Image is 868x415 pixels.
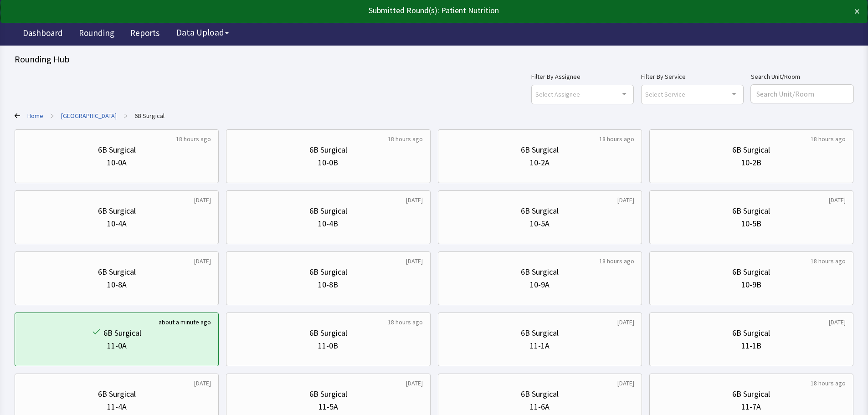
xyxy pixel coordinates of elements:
[732,266,770,278] div: 6B Surgical
[176,134,211,143] div: 18 hours ago
[309,327,347,339] div: 6B Surgical
[741,278,761,291] div: 10-9B
[741,400,761,413] div: 11-7A
[854,4,860,19] button: ×
[811,379,846,388] div: 18 hours ago
[732,205,770,217] div: 6B Surgical
[535,89,580,99] span: Select Assignee
[107,217,127,230] div: 10-4A
[406,195,423,205] div: [DATE]
[751,85,853,103] input: Search Unit/Room
[309,205,347,217] div: 6B Surgical
[599,256,634,266] div: 18 hours ago
[194,256,211,266] div: [DATE]
[521,388,559,400] div: 6B Surgical
[617,318,634,327] div: [DATE]
[521,143,559,156] div: 6B Surgical
[617,195,634,205] div: [DATE]
[741,217,761,230] div: 10-5B
[107,156,127,169] div: 10-0A
[8,4,775,17] div: Submitted Round(s): Patient Nutrition
[599,134,634,143] div: 18 hours ago
[811,134,846,143] div: 18 hours ago
[406,256,423,266] div: [DATE]
[134,111,164,120] a: 6B Surgical
[107,400,127,413] div: 11-4A
[98,143,136,156] div: 6B Surgical
[159,318,211,327] div: about a minute ago
[741,156,761,169] div: 10-2B
[751,71,853,82] label: Search Unit/Room
[107,339,127,352] div: 11-0A
[107,278,127,291] div: 10-8A
[521,205,559,217] div: 6B Surgical
[15,53,853,66] div: Rounding Hub
[103,327,141,339] div: 6B Surgical
[829,318,846,327] div: [DATE]
[318,339,338,352] div: 11-0B
[61,111,117,120] a: Lincoln Medical Center
[530,278,550,291] div: 10-9A
[811,256,846,266] div: 18 hours ago
[732,143,770,156] div: 6B Surgical
[16,23,70,46] a: Dashboard
[732,327,770,339] div: 6B Surgical
[123,23,166,46] a: Reports
[194,379,211,388] div: [DATE]
[98,388,136,400] div: 6B Surgical
[617,379,634,388] div: [DATE]
[72,23,121,46] a: Rounding
[530,217,550,230] div: 10-5A
[530,400,550,413] div: 11-6A
[741,339,761,352] div: 11-1B
[531,71,634,82] label: Filter By Assignee
[318,400,338,413] div: 11-5A
[194,195,211,205] div: [DATE]
[318,156,338,169] div: 10-0B
[98,205,136,217] div: 6B Surgical
[318,217,338,230] div: 10-4B
[829,195,846,205] div: [DATE]
[309,143,347,156] div: 6B Surgical
[124,107,127,125] span: >
[388,134,423,143] div: 18 hours ago
[171,24,234,41] button: Data Upload
[309,266,347,278] div: 6B Surgical
[521,266,559,278] div: 6B Surgical
[388,318,423,327] div: 18 hours ago
[732,388,770,400] div: 6B Surgical
[27,111,43,120] a: Home
[521,327,559,339] div: 6B Surgical
[51,107,54,125] span: >
[406,379,423,388] div: [DATE]
[98,266,136,278] div: 6B Surgical
[309,388,347,400] div: 6B Surgical
[318,278,338,291] div: 10-8B
[530,156,550,169] div: 10-2A
[645,89,685,99] span: Select Service
[530,339,550,352] div: 11-1A
[641,71,744,82] label: Filter By Service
